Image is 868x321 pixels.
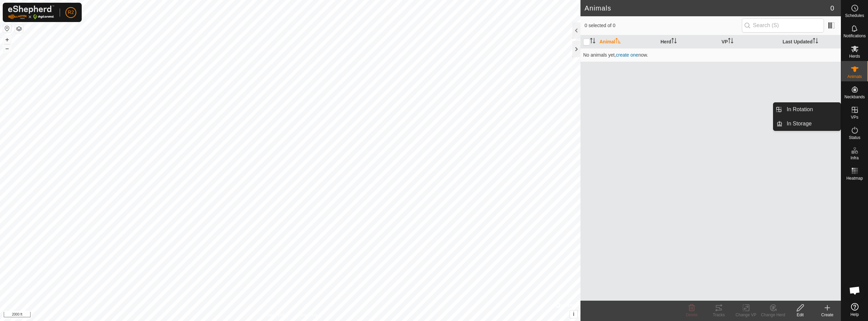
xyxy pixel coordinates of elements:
span: Herds [849,54,860,58]
div: Change VP [732,312,759,318]
a: In Rotation [783,103,841,116]
p-sorticon: Activate to sort [671,39,677,44]
span: 0 [830,3,834,13]
button: + [3,36,11,44]
p-sorticon: Activate to sort [590,39,595,44]
p-sorticon: Activate to sort [615,39,621,44]
button: – [3,44,11,53]
span: In Rotation [787,105,813,114]
span: create one [616,52,638,58]
p-sorticon: Activate to sort [728,39,733,44]
th: Last Updated [780,35,841,48]
span: Status [849,136,860,140]
td: No animals yet, now. [580,48,841,62]
th: Herd [658,35,719,48]
th: Animal [597,35,658,48]
h2: Animals [585,4,830,12]
span: In Storage [787,120,812,128]
button: i [570,310,577,318]
span: Heatmap [846,176,863,180]
p-sorticon: Activate to sort [813,39,818,44]
div: Edit [787,312,814,318]
span: 0 selected of 0 [585,22,742,29]
a: In Storage [783,117,841,131]
span: Delete [686,313,698,317]
div: Create [814,312,841,318]
span: Schedules [845,14,864,18]
a: Help [841,300,868,319]
div: Change Herd [759,312,787,318]
span: Notifications [844,34,866,38]
span: Neckbands [844,95,865,99]
span: Animals [847,75,862,79]
button: Map Layers [15,25,23,33]
li: In Rotation [773,103,841,116]
th: VP [719,35,780,48]
span: i [573,311,574,317]
img: Gallagher Logo [8,5,54,19]
div: Aprire la chat [845,280,865,301]
span: Infra [850,156,859,160]
div: Tracks [705,312,732,318]
a: Privacy Policy [263,312,289,318]
a: Contact Us [297,312,317,318]
span: R2 [68,9,74,16]
button: Reset Map [3,24,11,33]
span: VPs [851,115,858,119]
span: Help [850,313,859,317]
input: Search (S) [742,18,824,33]
li: In Storage [773,117,841,131]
